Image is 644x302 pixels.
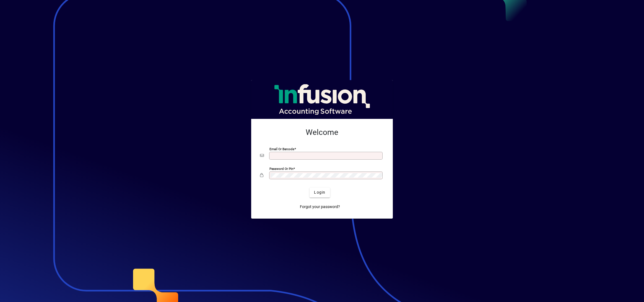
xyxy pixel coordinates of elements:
span: Forgot your password? [300,204,340,210]
button: Login [310,188,330,198]
mat-label: Email or Barcode [269,147,294,151]
mat-label: Password or Pin [269,167,293,170]
span: Login [314,190,325,195]
h2: Welcome [260,128,384,137]
a: Forgot your password? [298,202,342,212]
